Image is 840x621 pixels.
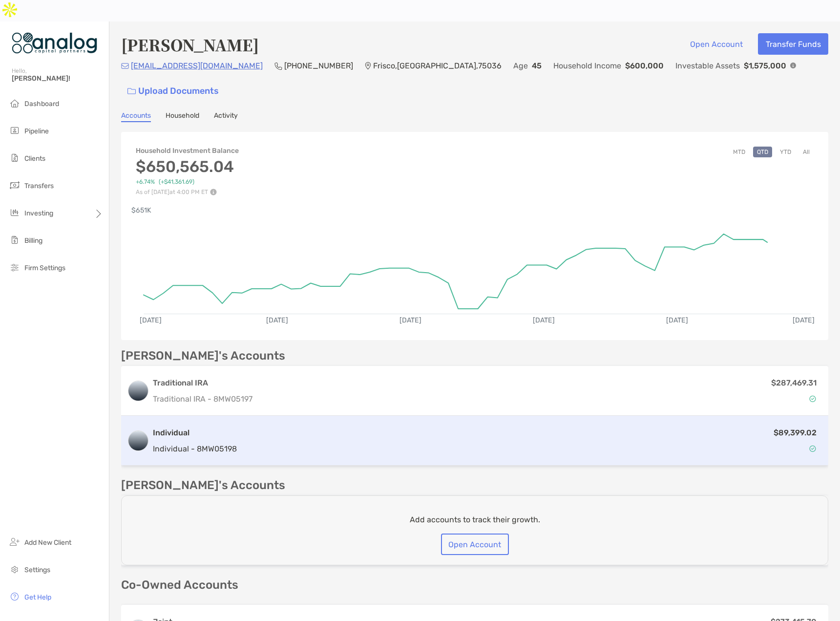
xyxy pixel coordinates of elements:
[136,157,239,176] h3: $650,565.04
[9,97,21,109] img: dashboard icon
[136,147,239,155] h4: Household Investment Balance
[153,393,252,405] p: Traditional IRA - 8MW05197
[758,33,828,55] button: Transfer Funds
[131,60,263,72] p: [EMAIL_ADDRESS][DOMAIN_NAME]
[127,88,136,95] img: button icon
[365,62,371,70] img: Location Icon
[24,593,51,601] span: Get Help
[159,178,194,186] span: ( +$41,361.69 )
[809,445,816,452] img: Account Status icon
[9,261,21,273] img: firm-settings icon
[24,209,53,217] span: Investing
[24,538,71,547] span: Add New Client
[9,207,21,218] img: investing icon
[153,427,237,439] h3: Individual
[774,427,817,439] p: $89,399.02
[274,62,282,70] img: Phone Icon
[121,479,285,492] p: [PERSON_NAME]'s Accounts
[12,25,97,61] img: Zoe Logo
[153,377,252,389] h3: Traditional IRA
[9,234,21,246] img: billing icon
[24,236,42,245] span: Billing
[24,127,49,135] span: Pipeline
[136,178,155,186] span: +6.74%
[153,443,237,455] p: Individual - 8MW05198
[121,33,259,56] h4: [PERSON_NAME]
[794,316,816,324] text: [DATE]
[121,111,151,122] a: Accounts
[410,514,540,526] p: Add accounts to track their growth.
[400,316,422,324] text: [DATE]
[9,591,21,602] img: get-help icon
[9,125,21,136] img: pipeline icon
[441,534,509,555] button: Open Account
[24,264,65,272] span: Firm Settings
[790,63,796,68] img: Info Icon
[553,60,621,72] p: Household Income
[121,81,225,102] a: Upload Documents
[214,111,238,122] a: Activity
[9,563,21,575] img: settings icon
[729,147,749,157] button: MTD
[9,152,21,164] img: clients icon
[131,206,151,214] text: $651K
[166,111,199,122] a: Household
[533,316,555,324] text: [DATE]
[373,60,502,72] p: Frisco , [GEOGRAPHIC_DATA] , 75036
[266,316,288,324] text: [DATE]
[128,431,148,450] img: logo account
[136,189,239,195] p: As of [DATE] at 4:00 PM ET
[210,189,217,195] img: Performance Info
[24,182,54,190] span: Transfers
[744,60,786,72] p: $1,575,000
[513,60,528,72] p: Age
[753,147,772,157] button: QTD
[24,100,59,108] span: Dashboard
[121,63,129,69] img: Email Icon
[675,60,740,72] p: Investable Assets
[667,316,689,324] text: [DATE]
[776,147,795,157] button: YTD
[24,566,50,574] span: Settings
[9,536,21,548] img: add_new_client icon
[140,316,162,324] text: [DATE]
[682,33,750,55] button: Open Account
[625,60,664,72] p: $600,000
[128,381,148,401] img: logo account
[799,147,814,157] button: All
[284,60,353,72] p: [PHONE_NUMBER]
[9,179,21,191] img: transfers icon
[532,60,542,72] p: 45
[121,579,828,591] p: Co-Owned Accounts
[809,395,816,402] img: Account Status icon
[12,74,103,83] span: [PERSON_NAME]!
[24,154,45,163] span: Clients
[771,377,817,389] p: $287,469.31
[121,350,285,362] p: [PERSON_NAME]'s Accounts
